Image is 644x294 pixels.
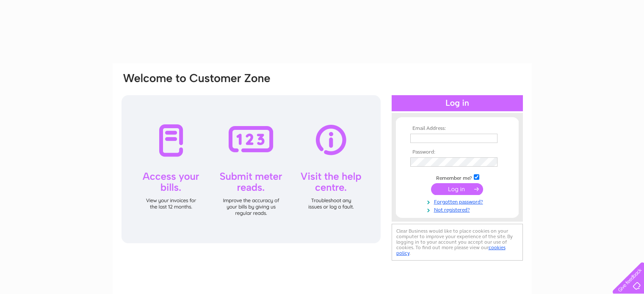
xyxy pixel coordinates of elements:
a: Not registered? [410,205,506,213]
a: Forgotten password? [410,197,506,205]
th: Email Address: [408,126,506,132]
img: npw-badge-icon-locked.svg [487,135,494,142]
a: cookies policy [396,245,506,256]
input: Submit [431,183,483,195]
div: Clear Business would like to place cookies on your computer to improve your experience of the sit... [392,224,523,261]
td: Remember me? [408,173,506,181]
th: Password: [408,149,506,155]
img: npw-badge-icon-locked.svg [487,159,494,165]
